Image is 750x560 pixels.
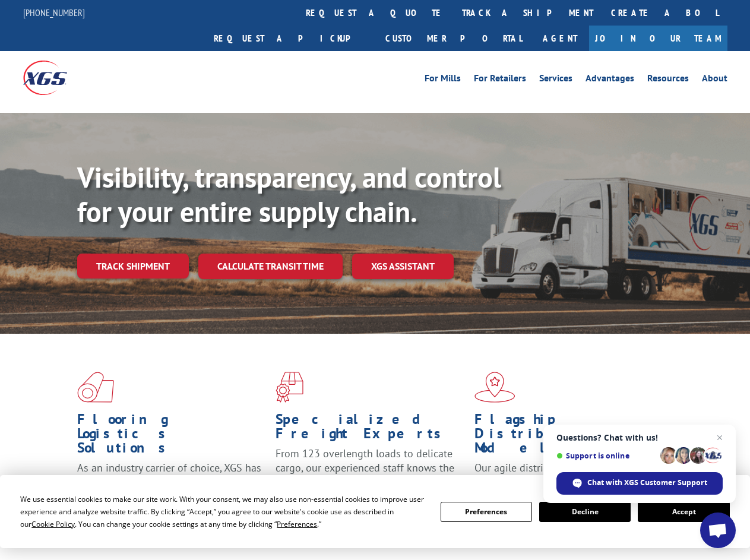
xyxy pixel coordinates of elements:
[198,254,343,279] a: Calculate transit time
[556,433,723,442] span: Questions? Chat with us!
[31,519,75,529] span: Cookie Policy
[474,461,660,503] span: Our agile distribution network gives you nationwide inventory management on demand.
[474,74,526,87] a: For Retailers
[77,159,501,230] b: Visibility, transparency, and control for your entire supply chain.
[702,74,727,87] a: About
[556,451,656,460] span: Support is online
[276,372,303,403] img: xgs-icon-focused-on-flooring-red
[586,74,634,87] a: Advantages
[539,502,631,522] button: Decline
[23,7,85,18] a: [PHONE_NUMBER]
[352,254,454,279] a: XGS ASSISTANT
[531,26,589,51] a: Agent
[77,412,267,461] h1: Flooring Logistics Solutions
[77,254,189,279] a: Track shipment
[638,502,729,522] button: Accept
[474,372,515,403] img: xgs-icon-flagship-distribution-model-red
[276,412,465,447] h1: Specialized Freight Experts
[376,26,531,51] a: Customer Portal
[205,26,376,51] a: Request a pickup
[277,519,317,529] span: Preferences
[276,447,465,499] p: From 123 overlength loads to delicate cargo, our experienced staff knows the best way to move you...
[556,472,723,495] div: Chat with XGS Customer Support
[713,431,727,445] span: Close chat
[77,372,114,403] img: xgs-icon-total-supply-chain-intelligence-red
[700,512,736,548] div: Open chat
[425,74,461,87] a: For Mills
[647,74,689,87] a: Resources
[77,461,261,503] span: As an industry carrier of choice, XGS has brought innovation and dedication to flooring logistics...
[20,493,426,530] div: We use essential cookies to make our site work. With your consent, we may also use non-essential ...
[587,477,707,488] span: Chat with XGS Customer Support
[539,74,572,87] a: Services
[589,26,727,51] a: Join Our Team
[441,502,532,522] button: Preferences
[474,412,664,461] h1: Flagship Distribution Model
